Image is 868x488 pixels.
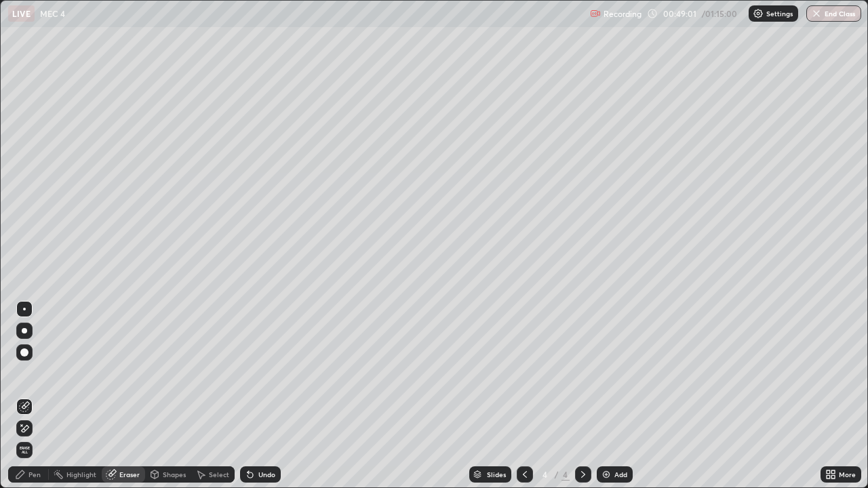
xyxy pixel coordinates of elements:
img: class-settings-icons [753,8,764,19]
div: Slides [487,471,506,478]
div: 4 [538,470,552,479]
div: Undo [258,471,275,478]
img: recording.375f2c34.svg [590,8,601,19]
p: Recording [604,9,642,19]
div: / [555,470,559,479]
p: LIVE [12,8,31,19]
button: End Class [806,5,861,22]
div: Add [614,471,627,478]
div: Select [209,471,229,478]
div: Pen [28,471,41,478]
img: end-class-cross [811,8,822,19]
p: Settings [766,10,793,17]
p: MEC 4 [40,8,65,19]
div: Eraser [119,471,140,478]
span: Erase all [17,446,32,454]
div: Highlight [66,471,96,478]
div: Shapes [163,471,186,478]
div: 4 [561,468,570,481]
img: add-slide-button [601,469,612,480]
div: More [839,471,856,478]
